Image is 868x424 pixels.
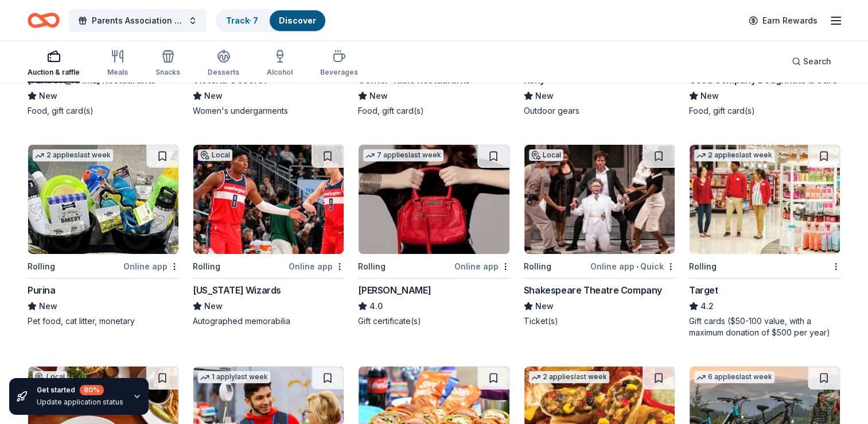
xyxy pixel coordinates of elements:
[226,16,258,25] a: Track· 7
[80,385,104,395] div: 80 %
[198,371,270,383] div: 1 apply last week
[37,398,123,407] div: Update application status
[320,68,358,77] div: Beverages
[369,89,388,103] span: New
[28,144,179,327] a: Image for Purina2 applieslast weekRollingOnline appPurinaNewPet food, cat litter, monetary
[359,145,509,254] img: Image for Jacki Easlick
[363,149,443,161] div: 7 applies last week
[289,259,344,273] div: Online app
[107,45,128,83] button: Meals
[28,105,179,117] div: Food, gift card(s)
[358,105,509,117] div: Food, gift card(s)
[28,68,80,77] div: Auction & raffle
[369,299,383,313] span: 4.0
[358,260,386,273] div: Rolling
[204,89,223,103] span: New
[690,145,840,254] img: Image for Target
[524,315,675,327] div: Ticket(s)
[155,45,180,83] button: Snacks
[694,149,774,161] div: 2 applies last week
[216,9,326,32] button: Track· 7Discover
[358,283,431,297] div: [PERSON_NAME]
[689,283,718,297] div: Target
[524,283,662,297] div: Shakespeare Theatre Company
[193,144,344,327] a: Image for Washington WizardsLocalRollingOnline app[US_STATE] WizardsNewAutographed memorabilia
[358,144,509,327] a: Image for Jacki Easlick7 applieslast weekRollingOnline app[PERSON_NAME]4.0Gift certificate(s)
[320,45,358,83] button: Beverages
[198,149,232,161] div: Local
[689,105,840,117] div: Food, gift card(s)
[28,283,56,297] div: Purina
[636,262,639,271] span: •
[208,45,239,83] button: Desserts
[28,315,179,327] div: Pet food, cat litter, monetary
[267,45,293,83] button: Alcohol
[69,9,207,32] button: Parents Association Family Weekend
[524,144,675,327] a: Image for Shakespeare Theatre CompanyLocalRollingOnline app•QuickShakespeare Theatre CompanyNewTi...
[700,299,714,313] span: 4.2
[193,283,281,297] div: [US_STATE] Wizards
[689,144,840,338] a: Image for Target2 applieslast weekRollingTarget4.2Gift cards ($50-100 value, with a maximum donat...
[700,89,719,103] span: New
[39,299,57,313] span: New
[358,315,509,327] div: Gift certificate(s)
[193,105,344,117] div: Women's undergarments
[524,145,675,254] img: Image for Shakespeare Theatre Company
[39,89,57,103] span: New
[783,50,840,73] button: Search
[535,299,554,313] span: New
[208,68,239,77] div: Desserts
[28,260,55,273] div: Rolling
[524,105,675,117] div: Outdoor gears
[37,385,123,395] div: Get started
[155,68,180,77] div: Snacks
[279,16,316,25] a: Discover
[28,145,178,254] img: Image for Purina
[742,10,824,31] a: Earn Rewards
[694,371,774,383] div: 6 applies last week
[193,260,220,273] div: Rolling
[33,149,113,161] div: 2 applies last week
[689,260,717,273] div: Rolling
[193,315,344,327] div: Autographed memorabilia
[529,371,609,383] div: 2 applies last week
[803,55,831,68] span: Search
[524,260,551,273] div: Rolling
[107,68,128,77] div: Meals
[28,7,60,34] a: Home
[535,89,554,103] span: New
[454,259,510,273] div: Online app
[529,149,563,161] div: Local
[590,259,675,273] div: Online app Quick
[689,315,840,338] div: Gift cards ($50-100 value, with a maximum donation of $500 per year)
[193,145,344,254] img: Image for Washington Wizards
[123,259,179,273] div: Online app
[204,299,223,313] span: New
[267,68,293,77] div: Alcohol
[92,14,184,28] span: Parents Association Family Weekend
[28,45,80,83] button: Auction & raffle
